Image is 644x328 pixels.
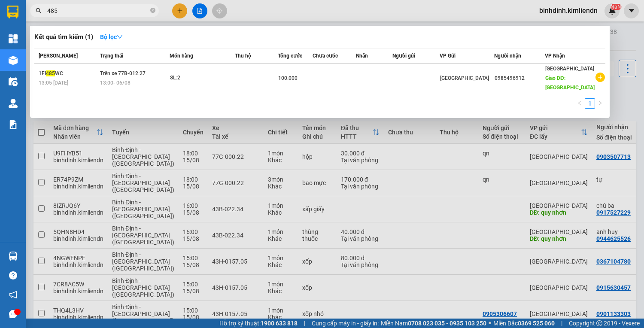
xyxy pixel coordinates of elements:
span: message [9,310,17,318]
span: Món hàng [170,53,193,59]
div: 0985496912 [495,74,544,83]
span: Tổng cước [278,53,302,59]
span: left [577,100,582,106]
li: Previous Page [574,98,585,109]
strong: Địa chỉ: [3,57,23,64]
img: warehouse-icon [9,56,18,65]
div: SL: 2 [170,73,234,83]
img: warehouse-icon [9,99,18,108]
strong: Trụ sở Công ty [3,25,41,32]
span: [GEOGRAPHIC_DATA] [545,66,594,72]
div: 1FI WC [39,69,97,78]
span: [GEOGRAPHIC_DATA], P. [GEOGRAPHIC_DATA], [GEOGRAPHIC_DATA] [3,33,117,46]
button: Bộ lọcdown [93,30,130,44]
li: Next Page [595,98,605,109]
span: 485 [46,70,55,76]
span: [PERSON_NAME] [39,53,78,59]
span: Người gửi [392,53,415,59]
span: 100.000 [278,75,298,81]
span: [STREET_ADDRESS][PERSON_NAME] An Khê, [GEOGRAPHIC_DATA] [3,57,119,70]
img: warehouse-icon [9,252,18,261]
img: logo-vxr [7,6,18,18]
h3: Kết quả tìm kiếm ( 1 ) [34,33,93,42]
span: VP Nhận [545,53,565,59]
strong: Địa chỉ: [3,33,23,39]
span: [GEOGRAPHIC_DATA] [440,75,489,81]
span: VP Gửi [440,53,456,59]
span: Chưa cước [313,53,338,59]
span: Trên xe 77B-012.27 [100,70,146,76]
span: question-circle [9,271,17,279]
a: 1 [585,99,595,108]
span: notification [9,291,17,299]
span: right [598,100,603,106]
span: Nhãn [356,53,368,59]
span: 13:00 - 06/08 [100,80,131,86]
strong: Văn phòng đại diện – CN [GEOGRAPHIC_DATA] [3,49,124,56]
img: dashboard-icon [9,34,18,43]
span: 13:05 [DATE] [39,80,68,86]
span: Giao DĐ: [GEOGRAPHIC_DATA] [545,75,595,91]
button: right [595,98,605,109]
span: plus-circle [595,73,605,82]
span: search [36,8,42,14]
strong: VẬN TẢI Ô TÔ KIM LIÊN [27,14,101,22]
strong: CÔNG TY TNHH [40,4,89,12]
span: close-circle [150,8,155,13]
img: solution-icon [9,120,18,129]
img: warehouse-icon [9,77,18,86]
span: Thu hộ [235,53,251,59]
span: down [117,34,123,40]
strong: Bộ lọc [100,33,123,40]
span: Người nhận [494,53,521,59]
button: left [574,98,585,109]
span: close-circle [150,7,155,15]
span: Trạng thái [100,53,123,59]
input: Tìm tên, số ĐT hoặc mã đơn [47,6,149,15]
